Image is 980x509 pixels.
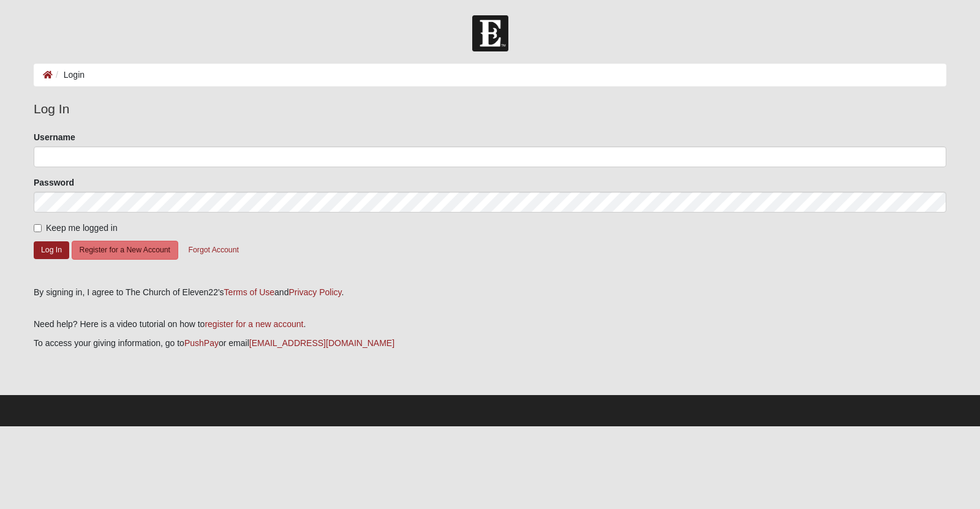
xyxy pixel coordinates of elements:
[472,15,508,51] img: Church of Eleven22 Logo
[34,318,946,331] p: Need help? Here is a video tutorial on how to .
[34,99,946,119] legend: Log In
[72,241,178,260] button: Register for a New Account
[288,287,341,297] a: Privacy Policy
[34,286,946,299] div: By signing in, I agree to The Church of Eleven22's and .
[205,319,303,329] a: register for a new account
[34,131,75,143] label: Username
[184,338,219,348] a: PushPay
[34,176,74,189] label: Password
[249,338,394,348] a: [EMAIL_ADDRESS][DOMAIN_NAME]
[181,241,247,260] button: Forgot Account
[53,69,85,81] li: Login
[34,241,69,259] button: Log In
[34,337,946,350] p: To access your giving information, go to or email
[34,224,42,232] input: Keep me logged in
[46,223,118,233] span: Keep me logged in
[224,287,274,297] a: Terms of Use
